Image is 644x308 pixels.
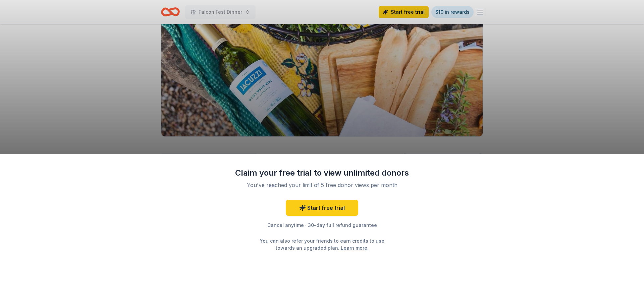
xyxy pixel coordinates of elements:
[341,244,367,251] a: Learn more
[235,168,409,178] div: Claim your free trial to view unlimited donors
[286,200,358,216] a: Start free trial
[243,181,401,189] div: You've reached your limit of 5 free donor views per month
[254,237,390,251] div: You can also refer your friends to earn credits to use towards an upgraded plan. .
[235,221,409,229] div: Cancel anytime · 30-day full refund guarantee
